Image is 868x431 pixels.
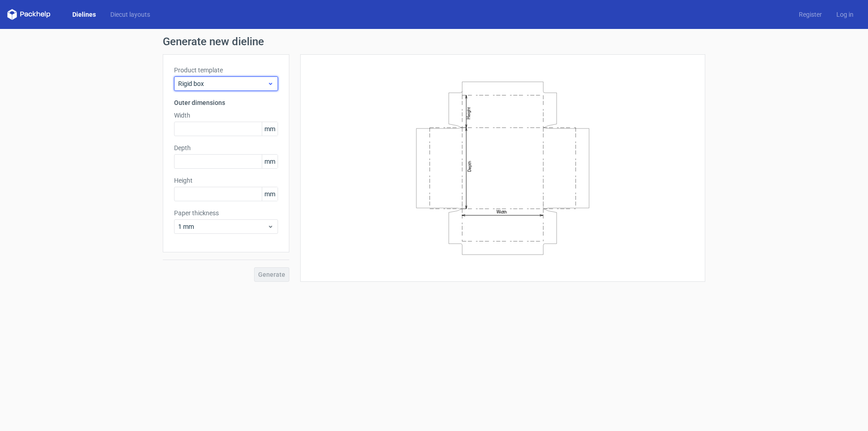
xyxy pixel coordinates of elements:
[174,143,278,152] label: Depth
[792,10,829,19] a: Register
[65,10,103,19] a: Dielines
[174,176,278,185] label: Height
[829,10,861,19] a: Log in
[262,122,278,136] span: mm
[262,155,278,168] span: mm
[262,187,278,201] span: mm
[467,161,472,171] text: Depth
[163,36,705,47] h1: Generate new dieline
[178,79,267,88] span: Rigid box
[103,10,157,19] a: Diecut layouts
[174,111,278,120] label: Width
[466,107,471,119] text: Height
[174,66,278,75] label: Product template
[178,222,267,231] span: 1 mm
[174,98,278,107] h3: Outer dimensions
[496,209,507,214] text: Width
[174,208,278,218] label: Paper thickness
